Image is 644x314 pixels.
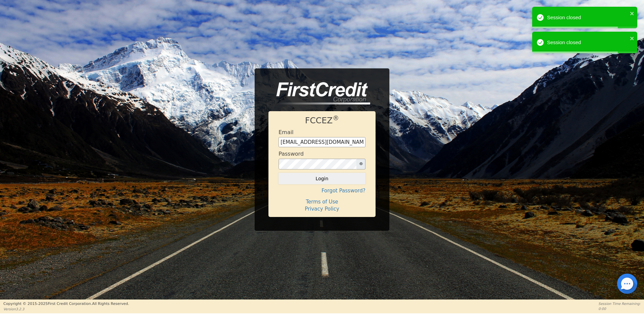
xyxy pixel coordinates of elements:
input: password [279,159,357,169]
h4: Privacy Policy [279,206,365,212]
p: Copyright © 2015- 2025 First Credit Corporation. [3,301,129,307]
h1: FCCEZ [279,116,365,126]
input: Enter email [279,137,365,147]
button: close [630,9,635,17]
p: Version 3.2.3 [3,307,129,312]
div: Session closed [547,39,628,46]
div: Session closed [547,14,628,22]
span: All Rights Reserved. [92,302,129,306]
h4: Password [279,151,304,157]
p: 0:00 [599,306,641,311]
button: close [630,34,635,42]
h4: Forgot Password? [279,188,365,194]
h4: Email [279,129,293,135]
img: logo-CMu_cnol.png [268,82,370,104]
sup: ® [333,115,339,122]
h4: Terms of Use [279,199,365,205]
button: Login [279,173,365,184]
p: Session Time Remaining: [599,301,641,306]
